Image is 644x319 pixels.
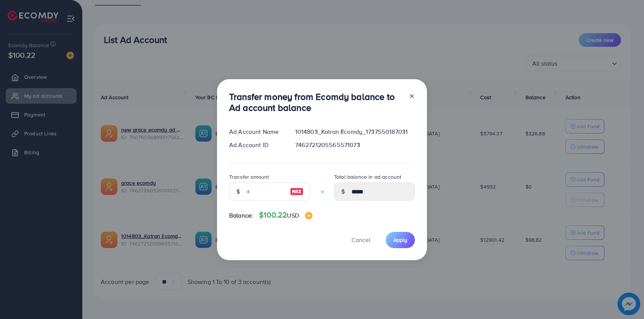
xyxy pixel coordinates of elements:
div: Ad Account Name [223,127,289,136]
div: 7462721205565571073 [289,141,421,149]
h3: Transfer money from Ecomdy balance to Ad account balance [229,91,403,113]
span: USD [287,211,299,219]
h4: $100.22 [259,210,313,220]
span: Balance: [229,211,253,220]
div: Ad Account ID [223,141,289,149]
label: Transfer amount [229,173,269,181]
button: Apply [386,232,415,248]
img: image [290,187,304,196]
img: image [305,212,313,219]
button: Cancel [342,232,380,248]
span: Cancel [351,236,370,244]
label: Total balance in ad account [334,173,401,181]
div: 1014803_Katran Ecomdy_1737550187031 [289,127,421,136]
span: Apply [393,236,407,244]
